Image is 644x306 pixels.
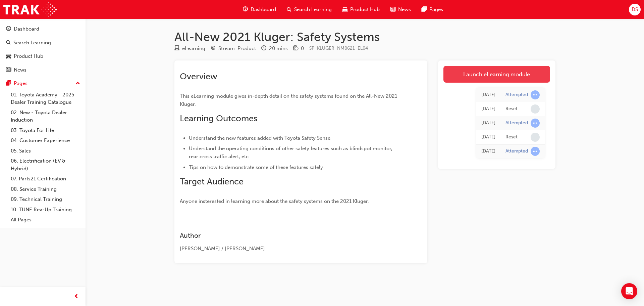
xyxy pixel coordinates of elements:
[481,119,495,127] div: Mon Jan 06 2025 11:14:02 GMT+1100 (Australian Eastern Daylight Time)
[269,45,288,52] div: 20 mins
[3,37,83,49] a: Search Learning
[8,135,83,146] a: 04. Customer Experience
[8,205,83,215] a: 10. TUNE Rev-Up Training
[251,6,276,13] span: Dashboard
[211,46,216,52] span: target-icon
[3,2,57,17] img: Trak
[481,133,495,141] div: Mon Jan 06 2025 11:14:01 GMT+1100 (Australian Eastern Daylight Time)
[621,283,637,299] div: Open Intercom Messenger
[505,134,518,140] div: Reset
[293,46,298,52] span: money-icon
[180,71,217,82] span: Overview
[481,105,495,113] div: Thu Mar 13 2025 13:51:10 GMT+1100 (Australian Eastern Daylight Time)
[261,44,288,53] div: Duration
[3,64,83,76] a: News
[294,6,332,13] span: Search Learning
[301,45,304,52] div: 0
[342,5,347,14] span: car-icon
[6,81,11,87] span: pages-icon
[8,215,83,225] a: All Pages
[531,104,540,114] span: learningRecordVerb_NONE-icon
[6,67,11,73] span: news-icon
[174,30,555,44] h1: All-New 2021 Kluger: Safety Systems
[8,184,83,194] a: 08. Service Training
[237,3,281,16] a: guage-iconDashboard
[174,46,179,52] span: learningResourceType_ELEARNING-icon
[6,53,11,59] span: car-icon
[180,198,369,204] span: Anyone insterested in learning more about the safety systems on the 2021 Kluger.
[390,5,395,14] span: news-icon
[281,3,337,16] a: search-iconSearch Learning
[350,6,380,13] span: Product Hub
[481,147,495,155] div: Tue Dec 31 2024 13:20:45 GMT+1100 (Australian Eastern Daylight Time)
[505,120,528,126] div: Attempted
[14,52,43,60] div: Product Hub
[8,90,83,107] a: 01. Toyota Academy - 2025 Dealer Training Catalogue
[3,21,83,77] button: DashboardSearch LearningProduct HubNews
[505,92,528,98] div: Attempted
[8,107,83,125] a: 02. New - Toyota Dealer Induction
[189,145,394,160] span: Understand the operating conditions of other safety features such as blindspot monitor, rear cros...
[13,39,51,47] div: Search Learning
[211,44,256,53] div: Stream
[398,6,411,13] span: News
[3,50,83,62] a: Product Hub
[189,164,323,170] span: Tips on how to demonstrate some of these features safely
[180,93,398,107] span: This eLearning module gives in-depth detail on the safety systems found on the All-New 2021 Kluger.
[531,147,540,156] span: learningRecordVerb_ATTEMPT-icon
[3,77,83,90] button: Pages
[180,232,398,239] h3: Author
[3,23,83,35] a: Dashboard
[180,113,257,124] span: Learning Outcomes
[505,148,528,155] div: Attempted
[8,146,83,156] a: 05. Sales
[632,6,638,13] span: DS
[422,5,427,14] span: pages-icon
[182,45,205,52] div: eLearning
[505,106,518,112] div: Reset
[174,44,205,53] div: Type
[8,156,83,174] a: 06. Electrification (EV & Hybrid)
[531,133,540,142] span: learningRecordVerb_NONE-icon
[309,45,368,51] span: Learning resource code
[293,44,304,53] div: Price
[8,194,83,205] a: 09. Technical Training
[261,46,266,52] span: clock-icon
[74,293,79,301] span: prev-icon
[8,125,83,136] a: 03. Toyota For Life
[531,119,540,128] span: learningRecordVerb_ATTEMPT-icon
[14,66,26,74] div: News
[429,6,443,13] span: Pages
[14,25,39,33] div: Dashboard
[385,3,416,16] a: news-iconNews
[75,79,80,88] span: up-icon
[180,176,244,187] span: Target Audience
[189,135,330,141] span: Understand the new features added with Toyota Safety Sense
[180,245,398,253] div: [PERSON_NAME] / [PERSON_NAME]
[287,5,291,14] span: search-icon
[243,5,248,14] span: guage-icon
[8,174,83,184] a: 07. Parts21 Certification
[416,3,448,16] a: pages-iconPages
[6,40,11,46] span: search-icon
[531,90,540,99] span: learningRecordVerb_ATTEMPT-icon
[218,45,256,52] div: Stream: Product
[481,91,495,99] div: Thu Mar 13 2025 13:51:11 GMT+1100 (Australian Eastern Daylight Time)
[443,66,550,83] a: Launch eLearning module
[14,80,28,87] div: Pages
[629,4,641,15] button: DS
[6,26,11,32] span: guage-icon
[337,3,385,16] a: car-iconProduct Hub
